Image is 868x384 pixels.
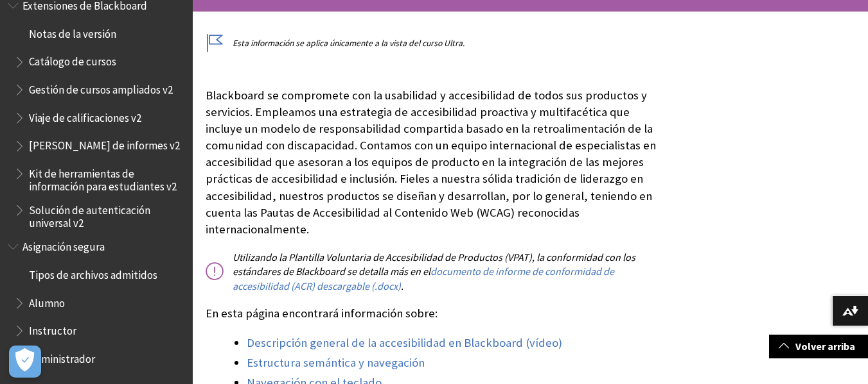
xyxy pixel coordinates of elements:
[795,340,855,353] font: Volver arriba
[29,138,180,153] font: [PERSON_NAME] de informes v2
[233,38,465,49] font: Esta información se aplica únicamente a la vista del curso Ultra.
[401,280,403,292] font: .
[22,240,105,254] font: Asignación segura
[29,83,173,97] font: Gestión de cursos ampliados v2
[29,268,157,282] font: Tipos de archivos admitidos
[9,346,41,378] button: Abrir preferencias
[29,203,150,230] font: Solución de autenticación universal v2
[206,88,656,237] font: Blackboard se compromete con la usabilidad y accesibilidad de todos sus productos y servicios. Em...
[29,167,177,194] font: Kit de herramientas de información para estudiantes v2
[29,111,141,125] font: Viaje de calificaciones v2
[206,306,438,321] font: En esta página encontrará información sobre:
[29,352,95,366] font: Administrador
[29,27,116,41] font: Notas de la versión
[8,236,185,369] nav: Esquema del libro para Blackboard SafeAssign
[247,335,562,351] a: Descripción general de la accesibilidad en Blackboard (vídeo)
[247,355,425,371] a: Estructura semántica y navegación
[769,335,868,358] a: Volver arriba
[233,251,635,278] font: Utilizando la Plantilla Voluntaria de Accesibilidad de Productos (VPAT), la conformidad con los e...
[29,54,116,69] font: Catálogo de cursos
[29,324,76,338] font: Instructor
[233,265,614,292] a: documento de informe de conformidad de accesibilidad (ACR) descargable (.docx)
[29,296,65,310] font: Alumno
